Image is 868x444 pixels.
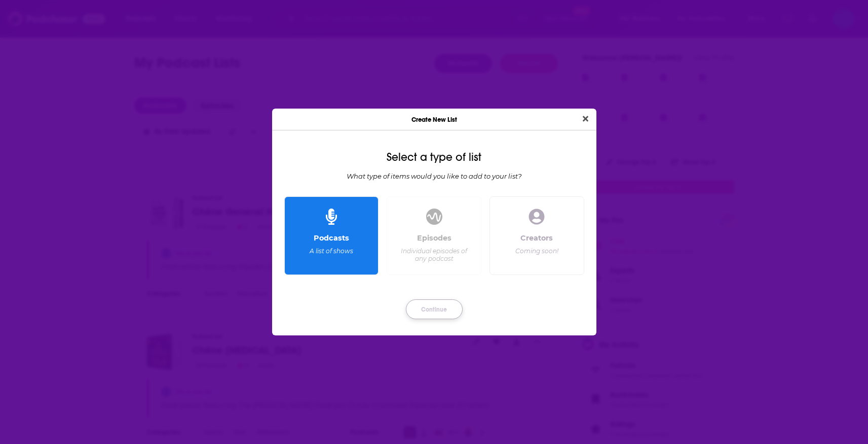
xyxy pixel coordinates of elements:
[520,233,553,243] div: Creators
[314,233,349,243] div: Podcasts
[417,233,451,243] div: Episodes
[280,151,588,164] div: Select a type of list
[272,109,596,130] div: Create New List
[579,113,592,125] button: Close
[280,172,588,180] div: What type of items would you like to add to your list?
[406,299,463,319] button: Continue
[399,247,469,262] div: Individual episodes of any podcast
[310,247,353,255] div: A list of shows
[515,247,558,255] div: Coming soon!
